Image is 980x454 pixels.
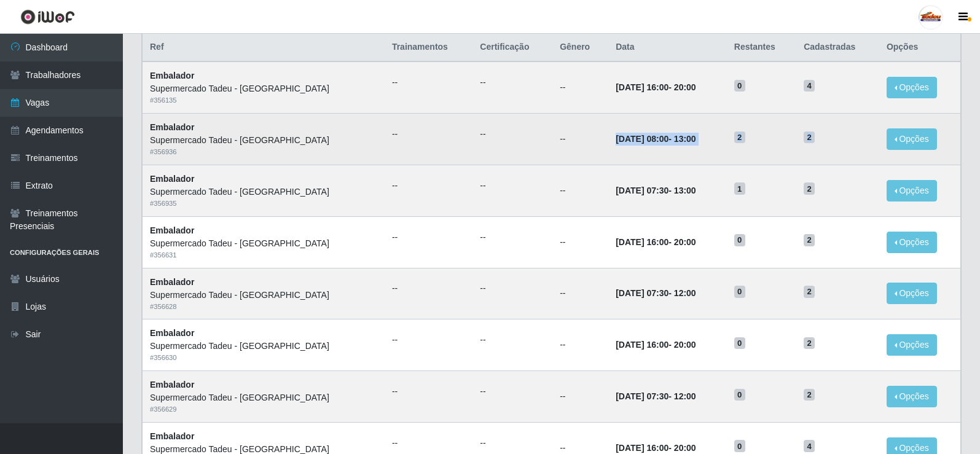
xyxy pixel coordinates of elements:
span: 2 [804,131,815,144]
ul: -- [392,437,465,450]
strong: Embalador [150,71,194,80]
span: 4 [804,80,815,92]
time: 20:00 [674,237,696,247]
ul: -- [480,437,545,450]
td: -- [552,319,608,371]
strong: Embalador [150,431,194,441]
th: Opções [879,33,961,62]
div: Supermercado Tadeu - [GEOGRAPHIC_DATA] [150,186,377,198]
td: -- [552,268,608,319]
strong: - [616,134,696,144]
td: -- [552,165,608,216]
time: 20:00 [674,340,696,350]
button: Opções [887,180,937,202]
time: [DATE] 16:00 [616,237,668,247]
span: 0 [734,80,745,92]
time: [DATE] 07:30 [616,288,668,298]
strong: Embalador [150,174,194,184]
th: Ref [143,33,385,62]
ul: -- [480,76,545,89]
ul: -- [480,128,545,141]
strong: - [616,288,696,298]
th: Certificação [472,33,552,62]
span: 2 [804,182,815,195]
img: CoreUI Logo [20,9,75,25]
th: Restantes [727,33,796,62]
time: [DATE] 07:30 [616,391,668,401]
span: 2 [804,286,815,298]
span: 2 [804,389,815,401]
th: Trainamentos [385,33,472,62]
strong: Embalador [150,122,194,132]
div: # 356936 [150,147,377,157]
ul: -- [480,231,545,244]
time: [DATE] 16:00 [616,340,668,350]
strong: Embalador [150,277,194,287]
ul: -- [392,76,465,89]
time: 13:00 [674,134,696,144]
time: 12:00 [674,288,696,298]
time: 20:00 [674,443,696,453]
div: # 356935 [150,198,377,209]
span: 0 [734,286,745,298]
td: -- [552,216,608,268]
strong: - [616,443,696,453]
div: # 356135 [150,95,377,106]
div: Supermercado Tadeu - [GEOGRAPHIC_DATA] [150,289,377,302]
td: -- [552,114,608,165]
time: [DATE] 07:30 [616,186,668,195]
button: Opções [887,386,937,407]
span: 1 [734,182,745,195]
strong: - [616,237,696,247]
span: 2 [734,131,745,144]
strong: Embalador [150,328,194,338]
th: Cadastradas [796,33,879,62]
button: Opções [887,77,937,98]
div: # 356630 [150,353,377,363]
button: Opções [887,283,937,304]
ul: -- [392,231,465,244]
time: 13:00 [674,186,696,195]
div: Supermercado Tadeu - [GEOGRAPHIC_DATA] [150,134,377,147]
button: Opções [887,128,937,150]
td: -- [552,61,608,113]
span: 2 [804,234,815,246]
span: 0 [734,234,745,246]
div: Supermercado Tadeu - [GEOGRAPHIC_DATA] [150,82,377,95]
button: Opções [887,334,937,356]
time: 12:00 [674,391,696,401]
div: Supermercado Tadeu - [GEOGRAPHIC_DATA] [150,391,377,404]
time: [DATE] 08:00 [616,134,668,144]
strong: - [616,391,696,401]
div: Supermercado Tadeu - [GEOGRAPHIC_DATA] [150,340,377,353]
strong: - [616,186,696,195]
time: 20:00 [674,82,696,92]
span: 4 [804,440,815,452]
ul: -- [392,282,465,295]
strong: Embalador [150,225,194,235]
ul: -- [392,128,465,141]
span: 2 [804,337,815,350]
ul: -- [392,334,465,346]
ul: -- [392,179,465,192]
div: # 356628 [150,302,377,312]
ul: -- [480,385,545,398]
time: [DATE] 16:00 [616,82,668,92]
div: # 356629 [150,404,377,415]
div: # 356631 [150,250,377,260]
ul: -- [480,282,545,295]
td: -- [552,371,608,423]
ul: -- [480,179,545,192]
ul: -- [480,334,545,346]
th: Data [608,33,727,62]
strong: - [616,340,696,350]
div: Supermercado Tadeu - [GEOGRAPHIC_DATA] [150,237,377,250]
span: 0 [734,337,745,350]
ul: -- [392,385,465,398]
span: 0 [734,389,745,401]
strong: - [616,82,696,92]
span: 0 [734,440,745,452]
time: [DATE] 16:00 [616,443,668,453]
th: Gênero [552,33,608,62]
strong: Embalador [150,380,194,389]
